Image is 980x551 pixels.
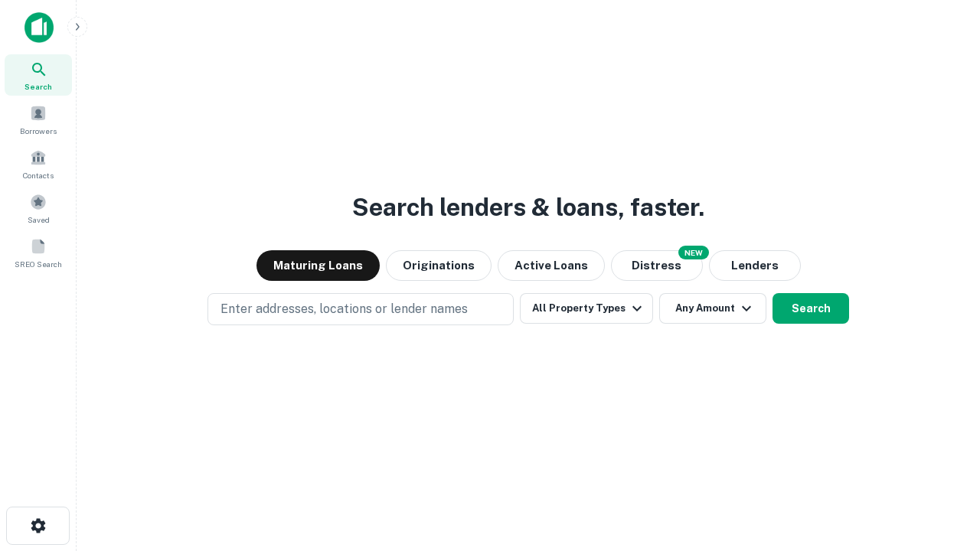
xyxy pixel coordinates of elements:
[709,250,801,281] button: Lenders
[20,125,57,137] span: Borrowers
[611,250,703,281] button: Search distressed loans with lien and other non-mortgage details.
[23,169,54,181] span: Contacts
[386,250,492,281] button: Originations
[5,54,72,96] a: Search
[659,293,766,324] button: Any Amount
[5,143,72,184] a: Contacts
[352,189,704,226] h3: Search lenders & loans, faster.
[5,99,72,140] a: Borrowers
[24,12,54,43] img: capitalize-icon.png
[520,293,653,324] button: All Property Types
[678,246,709,259] div: NEW
[5,187,72,229] a: Saved
[220,300,468,318] p: Enter addresses, locations or lender names
[773,293,849,324] button: Search
[207,293,514,325] button: Enter addresses, locations or lender names
[24,80,52,93] span: Search
[256,250,380,281] button: Maturing Loans
[15,258,62,270] span: SREO Search
[5,232,72,273] a: SREO Search
[28,214,50,226] span: Saved
[903,429,980,502] iframe: Chat Widget
[498,250,605,281] button: Active Loans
